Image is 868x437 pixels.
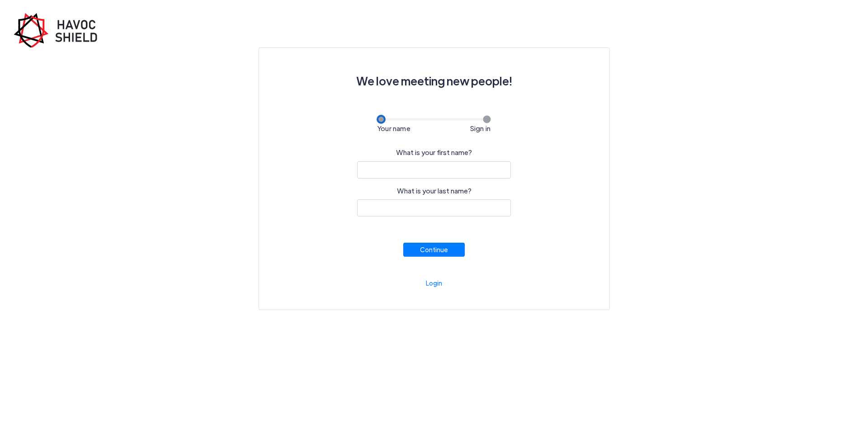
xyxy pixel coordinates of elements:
[396,147,472,158] label: What is your first name?
[403,243,465,257] button: Continue
[397,186,472,196] label: What is your last name?
[377,124,410,133] span: Your name
[470,124,491,133] span: Sign in
[14,13,104,47] img: havoc-shield-register-logo.png
[281,70,588,92] h3: We love meeting new people!
[426,279,442,287] a: Login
